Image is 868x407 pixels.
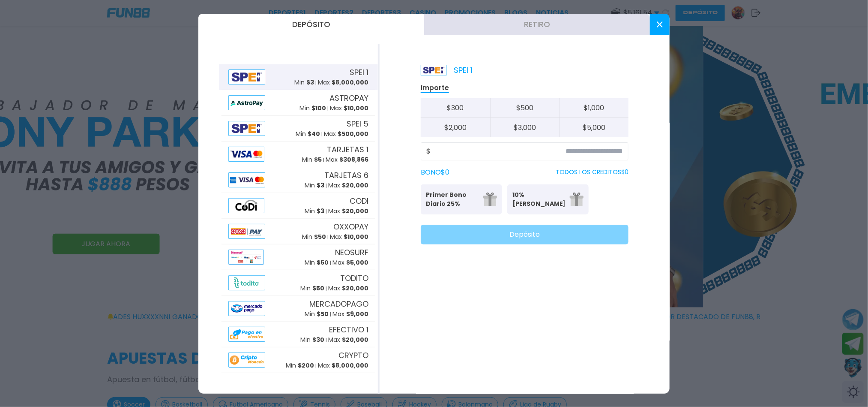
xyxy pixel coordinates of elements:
[317,310,329,318] span: $ 50
[198,14,424,35] button: Depósito
[228,250,264,265] img: Alipay
[228,224,265,239] img: Alipay
[421,65,447,75] img: Platform Logo
[300,335,324,344] p: Min
[228,147,264,162] img: Alipay
[344,232,368,241] span: $ 10,000
[342,207,368,215] span: $ 20,000
[294,78,314,87] p: Min
[228,301,265,316] img: Alipay
[298,361,314,370] span: $ 200
[556,168,629,177] p: TODOS LOS CREDITOS $ 0
[318,78,368,87] p: Max
[350,66,368,78] span: SPEI 1
[421,225,629,244] button: Depósito
[347,118,368,130] span: SPEI 5
[305,207,324,216] p: Min
[228,327,265,342] img: Alipay
[219,219,378,244] button: AlipayOXXOPAYMin $50Max $10,000
[326,155,368,164] p: Max
[570,193,584,206] img: gift
[317,258,329,267] span: $ 50
[305,310,329,319] p: Min
[228,69,265,84] img: Alipay
[346,310,368,318] span: $ 9,000
[346,258,368,267] span: $ 5,000
[302,155,322,164] p: Min
[219,116,378,142] button: AlipaySPEI 5Min $40Max $500,000
[219,90,378,116] button: AlipayASTROPAYMin $100Max $10,000
[338,130,368,138] span: $ 500,000
[299,104,326,113] p: Min
[421,118,490,137] button: $2,000
[426,146,431,157] span: $
[335,247,368,258] span: NEOSURF
[342,181,368,190] span: $ 20,000
[328,335,368,344] p: Max
[330,232,368,241] p: Max
[317,207,324,215] span: $ 3
[219,296,378,322] button: AlipayMERCADOPAGOMin $50Max $9,000
[219,142,378,167] button: AlipayTARJETAS 1Min $5Max $308,866
[296,130,320,139] p: Min
[328,207,368,216] p: Max
[317,181,324,190] span: $ 3
[219,244,378,270] button: AlipayNEOSURFMin $50Max $5,000
[421,64,473,76] p: SPEI 1
[228,121,265,136] img: Alipay
[318,361,368,370] p: Max
[314,155,322,164] span: $ 5
[426,190,478,208] p: Primer Bono Diario 25%
[421,184,502,214] button: Primer Bono Diario 25%
[339,155,368,164] span: $ 308,866
[228,275,265,290] img: Alipay
[340,272,368,284] span: TODITO
[328,181,368,190] p: Max
[219,167,378,193] button: AlipayTARJETAS 6Min $3Max $20,000
[219,64,378,90] button: AlipaySPEI 1Min $3Max $8,000,000
[306,78,314,87] span: $ 3
[421,83,449,93] p: Importe
[309,298,368,310] span: MERCADOPAGO
[312,335,324,344] span: $ 30
[507,184,589,214] button: 10% [PERSON_NAME]
[559,98,629,118] button: $1,000
[308,130,320,138] span: $ 40
[332,258,368,267] p: Max
[559,118,629,137] button: $5,000
[344,104,368,112] span: $ 10,000
[330,104,368,113] p: Max
[228,95,265,110] img: Alipay
[329,324,368,335] span: EFECTIVO 1
[302,232,326,241] p: Min
[311,104,326,112] span: $ 100
[421,167,449,178] label: BONO $ 0
[483,193,497,206] img: gift
[424,14,650,35] button: Retiro
[490,118,560,137] button: $3,000
[327,144,368,155] span: TARJETAS 1
[332,78,368,87] span: $ 8,000,000
[332,361,368,370] span: $ 8,000,000
[342,284,368,292] span: $ 20,000
[329,92,368,104] span: ASTROPAY
[286,361,314,370] p: Min
[228,198,264,213] img: Alipay
[300,284,324,293] p: Min
[332,310,368,319] p: Max
[490,98,560,118] button: $500
[219,347,378,373] button: AlipayCRYPTOMin $200Max $8,000,000
[338,350,368,361] span: CRYPTO
[219,270,378,296] button: AlipayTODITOMin $50Max $20,000
[512,190,565,208] p: 10% [PERSON_NAME]
[314,232,326,241] span: $ 50
[312,284,324,292] span: $ 50
[228,172,265,187] img: Alipay
[228,353,265,368] img: Alipay
[324,169,368,181] span: TARJETAS 6
[305,258,329,267] p: Min
[219,322,378,347] button: AlipayEFECTIVO 1Min $30Max $20,000
[324,130,368,139] p: Max
[350,195,368,207] span: CODI
[328,284,368,293] p: Max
